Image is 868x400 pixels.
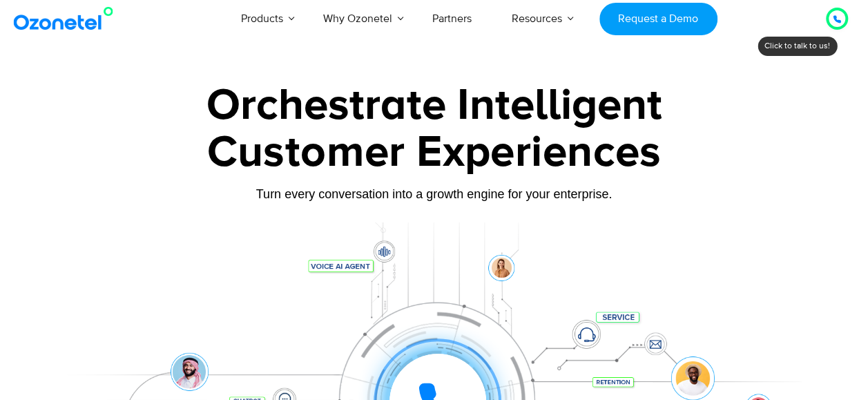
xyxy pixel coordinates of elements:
[599,3,717,35] a: Request a Demo
[51,120,818,186] div: Customer Experiences
[51,187,818,202] div: Turn every conversation into a growth engine for your enterprise.
[51,84,818,128] div: Orchestrate Intelligent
